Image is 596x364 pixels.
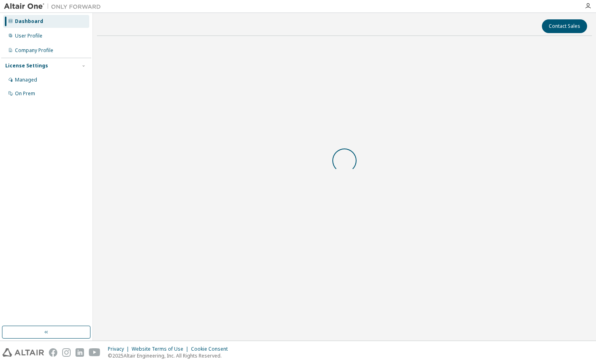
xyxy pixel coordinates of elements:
[15,18,43,25] div: Dashboard
[108,346,132,352] div: Privacy
[15,77,37,83] div: Managed
[76,348,84,357] img: linkedin.svg
[49,348,57,357] img: facebook.svg
[191,346,233,352] div: Cookie Consent
[89,348,101,357] img: youtube.svg
[108,352,233,359] p: © 2025 Altair Engineering, Inc. All Rights Reserved.
[5,63,48,69] div: License Settings
[15,90,35,97] div: On Prem
[542,19,587,33] button: Contact Sales
[4,2,105,10] img: Altair One
[15,47,53,54] div: Company Profile
[2,348,44,357] img: altair_logo.svg
[15,33,42,39] div: User Profile
[132,346,191,352] div: Website Terms of Use
[62,348,71,357] img: instagram.svg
